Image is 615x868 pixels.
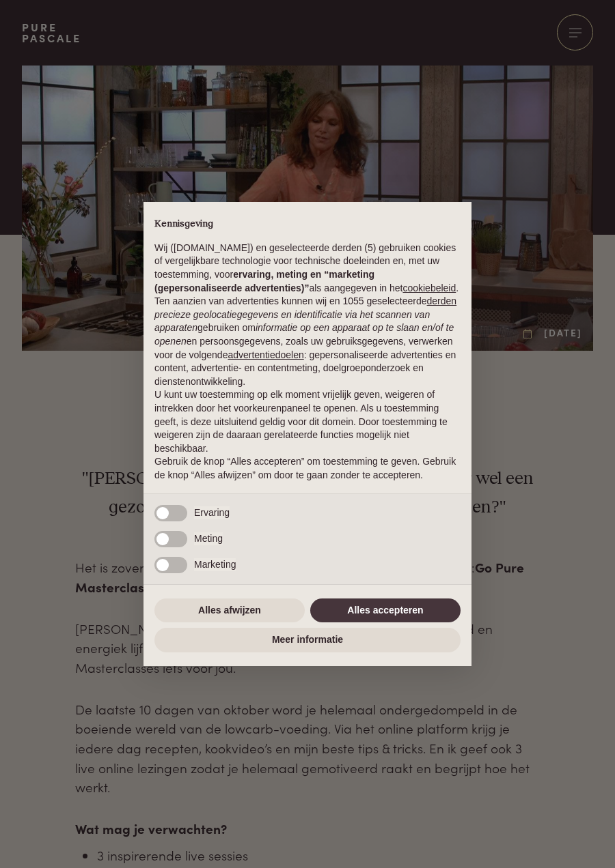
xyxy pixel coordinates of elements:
strong: ervaring, meting en “marketing (gepersonaliseerde advertenties)” [154,269,374,293]
p: Gebruik de knop “Alles accepteren” om toestemming te geven. Gebruik de knop “Alles afwijzen” om d... [154,455,461,482]
span: Ervaring [194,506,230,520]
p: Ten aanzien van advertenties kunnen wij en 1055 geselecteerde gebruiken om en persoonsgegevens, z... [154,295,461,388]
span: Marketing [194,558,236,572]
em: informatie op een apparaat op te slaan en/of te openen [154,322,454,347]
em: precieze geolocatiegegevens en identificatie via het scannen van apparaten [154,309,430,334]
p: Wij ([DOMAIN_NAME]) en geselecteerde derden (5) gebruiken cookies of vergelijkbare technologie vo... [154,242,461,295]
a: cookiebeleid [402,283,456,293]
button: Alles afwijzen [154,598,305,623]
h2: Kennisgeving [154,218,461,231]
p: U kunt uw toestemming op elk moment vrijelijk geven, weigeren of intrekken door het voorkeurenpan... [154,388,461,455]
button: Meer informatie [154,628,461,652]
button: advertentiedoelen [228,349,303,362]
span: Meting [194,532,223,546]
button: derden [427,295,457,308]
button: Alles accepteren [310,598,461,623]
